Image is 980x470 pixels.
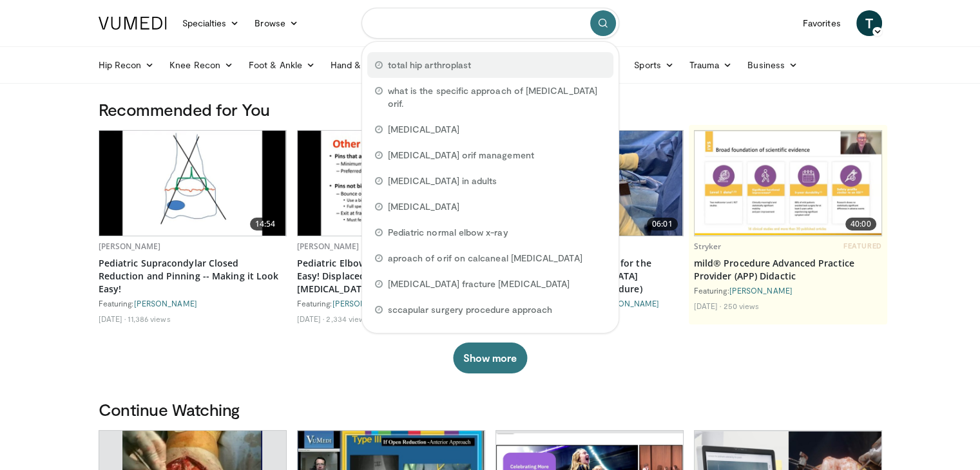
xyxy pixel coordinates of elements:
[694,301,722,311] li: [DATE]
[723,301,759,311] li: 250 views
[361,8,619,39] input: Search topics, interventions
[596,299,659,308] a: [PERSON_NAME]
[388,123,459,136] span: [MEDICAL_DATA]
[323,52,406,78] a: Hand & Wrist
[695,131,881,236] a: 40:00
[388,303,553,316] span: sccapular surgery procedure approach
[250,218,281,230] span: 14:54
[297,241,360,252] a: [PERSON_NAME]
[99,399,882,420] h3: Continue Watching
[297,257,485,296] a: Pediatric Elbow Pinning: Making it Look Easy! Displaced Supracondylar [MEDICAL_DATA] [MEDICAL_DAT...
[647,218,678,230] span: 06:01
[99,314,126,324] li: [DATE]
[99,257,287,296] a: Pediatric Supracondylar Closed Reduction and Pinning -- Making it Look Easy!
[856,10,882,36] a: T
[388,226,508,239] span: Pediatric normal elbow x-ray
[99,241,161,252] a: [PERSON_NAME]
[694,257,882,283] a: mild® Procedure Advanced Practice Provider (APP) Didactic
[297,314,325,324] li: [DATE]
[694,241,722,252] a: Stryker
[453,343,527,373] button: Show more
[694,285,882,296] div: Featuring:
[298,131,485,236] img: 73909aac-8028-4e55-8c28-e987c5037929.620x360_q85_upscale.jpg
[326,314,369,324] li: 2,334 views
[795,10,849,36] a: Favorites
[388,149,534,162] span: [MEDICAL_DATA] orif management
[388,174,497,187] span: [MEDICAL_DATA] in adults
[128,314,170,324] li: 11,386 views
[175,10,247,36] a: Specialties
[740,52,805,78] a: Business
[91,52,162,78] a: Hip Recon
[843,241,881,250] span: FEATURED
[388,252,582,265] span: aproach of orif on calcaneal [MEDICAL_DATA]
[626,52,682,78] a: Sports
[247,10,306,36] a: Browse
[332,299,396,308] a: [PERSON_NAME]
[241,52,323,78] a: Foot & Ankle
[682,52,740,78] a: Trauma
[99,17,167,30] img: VuMedi Logo
[99,99,882,120] h3: Recommended for You
[729,286,793,295] a: [PERSON_NAME]
[134,299,197,308] a: [PERSON_NAME]
[388,84,606,110] span: what is the specific approach of [MEDICAL_DATA] orif.
[99,298,287,308] div: Featuring:
[162,52,241,78] a: Knee Recon
[388,277,570,290] span: [MEDICAL_DATA] fracture [MEDICAL_DATA]
[99,131,286,236] img: 77e71d76-32d9-4fd0-a7d7-53acfe95e440.620x360_q85_upscale.jpg
[298,131,485,236] a: 14:47
[297,298,485,308] div: Featuring: ,
[99,131,286,236] a: 14:54
[388,200,459,213] span: [MEDICAL_DATA]
[845,218,876,230] span: 40:00
[388,59,471,71] span: total hip arthroplast
[695,131,881,235] img: 4f822da0-6aaa-4e81-8821-7a3c5bb607c6.620x360_q85_upscale.jpg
